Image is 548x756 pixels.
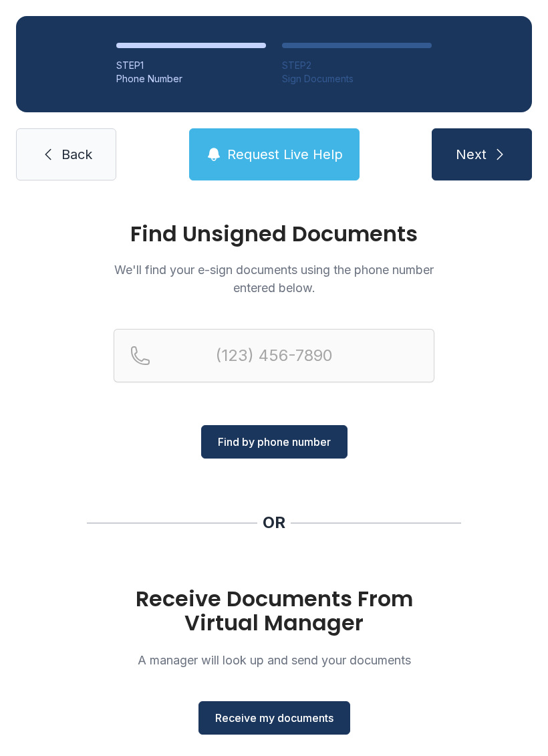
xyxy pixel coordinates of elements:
[218,434,331,450] span: Find by phone number
[116,59,266,72] div: STEP 1
[61,145,92,164] span: Back
[227,145,343,164] span: Request Live Help
[263,512,285,533] div: OR
[114,223,434,245] h1: Find Unsigned Documents
[215,710,333,726] span: Receive my documents
[456,145,487,164] span: Next
[116,72,266,86] div: Phone Number
[114,651,434,669] p: A manager will look up and send your documents
[282,72,432,86] div: Sign Documents
[282,59,432,72] div: STEP 2
[114,587,434,635] h1: Receive Documents From Virtual Manager
[114,261,434,297] p: We'll find your e-sign documents using the phone number entered below.
[114,329,434,382] input: Reservation phone number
